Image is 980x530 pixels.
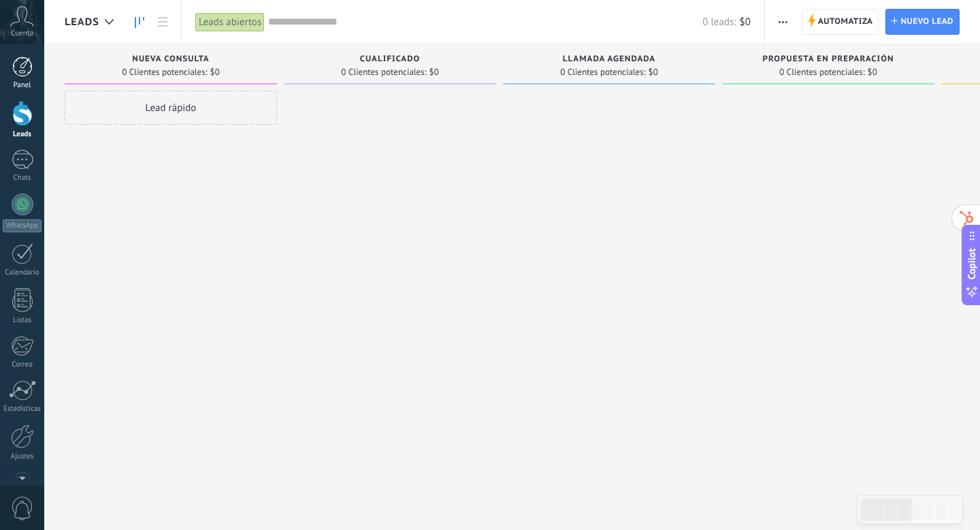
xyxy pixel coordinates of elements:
div: Listas [3,316,42,325]
div: Panel [3,81,42,90]
div: Estadísticas [3,405,42,414]
a: Automatiza [802,9,879,35]
span: Copilot [965,249,979,280]
span: 0 Clientes potenciales: [779,68,864,76]
span: Cuenta [11,29,33,38]
span: $0 [649,68,658,76]
div: Lead rápido [65,91,277,125]
div: Nueva consulta [71,54,270,66]
span: 0 Clientes potenciales: [122,68,207,76]
div: Calendario [3,268,42,277]
div: Llamada agendada [510,54,708,66]
div: Cualificado [291,54,489,66]
div: Leads [3,130,42,139]
div: Chats [3,174,42,183]
span: Leads [65,16,99,29]
span: Nueva consulta [132,54,209,64]
div: Propuesta en preparación [729,54,928,66]
span: Propuesta en preparación [763,54,894,64]
div: Correo [3,360,42,369]
div: Ajustes [3,452,42,461]
a: Leads [128,9,151,35]
button: Más [773,9,793,35]
span: Cualificado [360,54,421,64]
span: Nuevo lead [900,10,953,34]
span: 0 Clientes potenciales: [341,68,426,76]
span: 0 leads: [702,16,736,29]
span: 0 Clientes potenciales: [560,68,645,76]
span: Llamada agendada [563,54,655,64]
span: Automatiza [818,10,873,34]
span: $0 [740,16,751,29]
span: $0 [210,68,220,76]
span: $0 [429,68,439,76]
div: Leads abiertos [195,12,265,32]
div: WhatsApp [3,219,42,232]
a: Lista [151,9,174,35]
span: $0 [868,68,877,76]
a: Nuevo lead [885,9,960,35]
